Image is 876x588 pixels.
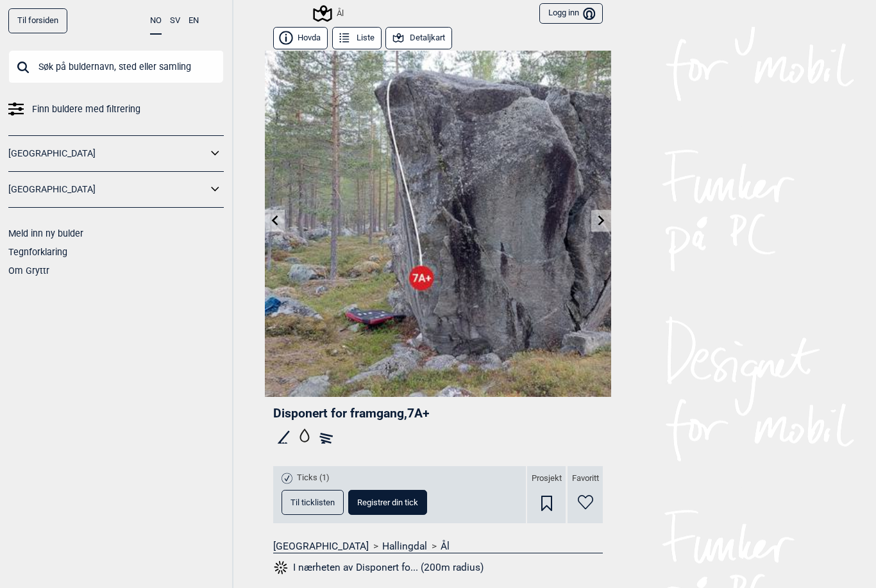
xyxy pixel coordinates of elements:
[291,498,335,507] span: Til ticklisten
[357,498,418,507] span: Registrer din tick
[572,473,599,484] span: Favoritt
[282,490,344,515] button: Til ticklisten
[273,540,369,553] a: [GEOGRAPHIC_DATA]
[189,8,199,33] button: EN
[8,50,224,83] input: Søk på buldernavn, sted eller samling
[332,27,382,49] button: Liste
[382,540,427,553] a: Hallingdal
[8,180,207,199] a: [GEOGRAPHIC_DATA]
[8,247,67,257] a: Tegnforklaring
[8,228,83,239] a: Meld inn ny bulder
[527,466,566,523] div: Prosjekt
[273,559,484,576] button: I nærheten av Disponert fo... (200m radius)
[8,8,67,33] a: Til forsiden
[265,51,611,397] img: Disponert for framgang
[297,473,330,483] span: Ticks (1)
[170,8,180,33] button: SV
[273,27,328,49] button: Hovda
[315,6,344,21] div: Ål
[539,3,603,24] button: Logg inn
[273,540,603,553] nav: > >
[385,27,452,49] button: Detaljkart
[273,406,430,421] span: Disponert for framgang , 7A+
[348,490,427,515] button: Registrer din tick
[8,265,49,276] a: Om Gryttr
[441,540,450,553] a: Ål
[150,8,162,35] button: NO
[32,100,140,119] span: Finn buldere med filtrering
[8,100,224,119] a: Finn buldere med filtrering
[8,144,207,163] a: [GEOGRAPHIC_DATA]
